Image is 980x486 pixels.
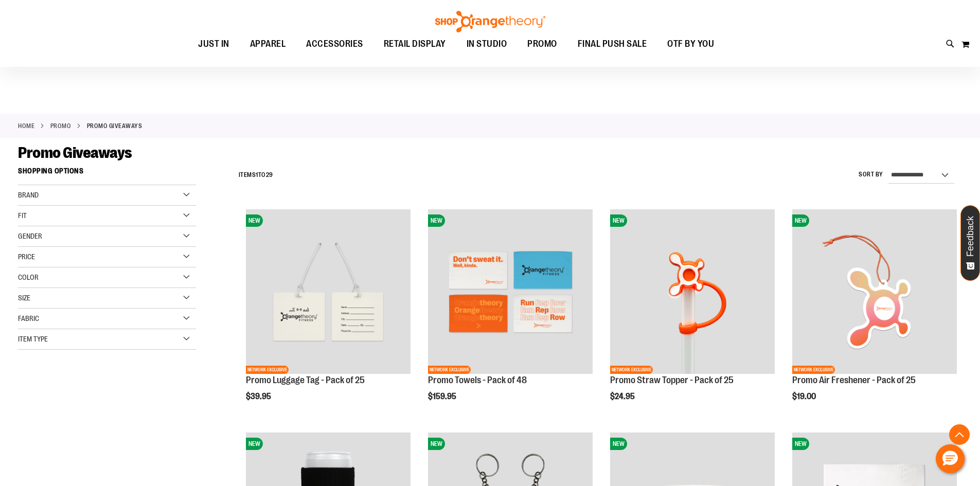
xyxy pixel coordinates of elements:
[792,214,809,227] span: NEW
[250,32,286,56] span: APPAREL
[960,205,980,281] button: Feedback - Show survey
[936,444,965,473] button: Hello, have a question? Let’s chat.
[610,209,775,375] a: Promo Straw Topper - Pack of 25NEWNETWORK EXCLUSIVE
[18,314,39,322] span: Fabric
[188,32,240,56] a: JUST IN
[428,392,458,401] span: $159.95
[50,121,72,131] a: PROMO
[18,294,30,302] span: Size
[527,32,557,56] span: PROMO
[567,32,657,56] a: FINAL PUSH SALE
[18,191,39,199] span: Brand
[266,171,273,178] span: 29
[256,171,258,178] span: 1
[792,375,916,385] a: Promo Air Freshener - Pack of 25
[859,170,883,179] label: Sort By
[428,214,445,227] span: NEW
[18,253,35,261] span: Price
[18,121,34,131] a: Home
[18,144,132,161] span: Promo Giveaways
[667,32,714,56] span: OTF BY YOU
[428,209,593,374] img: Promo Towels - Pack of 48
[792,209,957,375] a: Promo Air Freshener - Pack of 25NEWNETWORK EXCLUSIVE
[246,375,365,385] a: Promo Luggage Tag - Pack of 25
[428,366,471,374] span: NETWORK EXCLUSIVE
[246,438,263,450] span: NEW
[517,32,567,56] a: PROMO
[787,204,962,427] div: product
[792,366,835,374] span: NETWORK EXCLUSIVE
[578,32,647,56] span: FINAL PUSH SALE
[241,204,416,427] div: product
[456,32,518,56] a: IN STUDIO
[18,273,39,281] span: Color
[246,366,289,374] span: NETWORK EXCLUSIVE
[18,211,27,220] span: Fit
[434,11,547,32] img: Shop Orangetheory
[18,162,196,185] strong: Shopping Options
[246,209,411,375] a: Promo Luggage Tag - Pack of 25NEWNETWORK EXCLUSIVE
[966,216,975,257] span: Feedback
[610,366,653,374] span: NETWORK EXCLUSIVE
[306,32,363,56] span: ACCESSORIES
[18,232,42,240] span: Gender
[246,214,263,227] span: NEW
[467,32,507,56] span: IN STUDIO
[87,121,142,131] strong: Promo Giveaways
[610,438,627,450] span: NEW
[605,204,780,427] div: product
[296,32,373,56] a: ACCESSORIES
[246,209,411,374] img: Promo Luggage Tag - Pack of 25
[373,32,456,56] a: RETAIL DISPLAY
[792,438,809,450] span: NEW
[18,335,48,343] span: Item Type
[792,392,817,401] span: $19.00
[384,32,446,56] span: RETAIL DISPLAY
[792,209,957,374] img: Promo Air Freshener - Pack of 25
[423,204,598,427] div: product
[610,214,627,227] span: NEW
[198,32,229,56] span: JUST IN
[246,392,273,401] span: $39.95
[610,392,636,401] span: $24.95
[239,167,273,183] h2: Items to
[610,209,775,374] img: Promo Straw Topper - Pack of 25
[428,209,593,375] a: Promo Towels - Pack of 48NEWNETWORK EXCLUSIVE
[428,375,527,385] a: Promo Towels - Pack of 48
[428,438,445,450] span: NEW
[610,375,734,385] a: Promo Straw Topper - Pack of 25
[657,32,724,56] a: OTF BY YOU
[949,424,970,445] button: Back To Top
[240,32,296,56] a: APPAREL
